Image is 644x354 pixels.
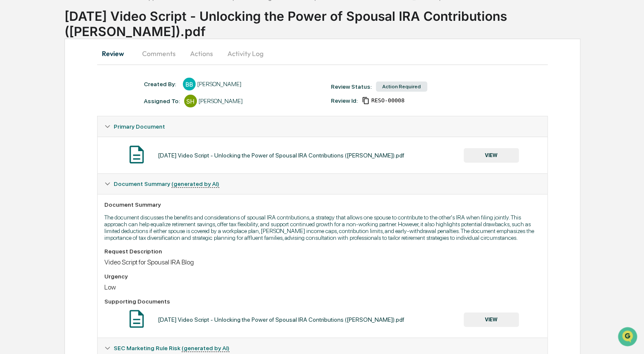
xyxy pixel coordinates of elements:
[197,81,241,87] div: [PERSON_NAME]
[8,124,15,131] div: 🔎
[70,107,105,115] span: Attestations
[104,248,541,255] div: Request Description
[84,144,103,150] span: Pylon
[464,312,519,327] button: VIEW
[8,65,24,80] img: 1746055101610-c473b297-6a78-478c-a979-82029cc54cd1
[8,108,15,115] div: 🖐️
[5,120,57,135] a: 🔎Data Lookup
[114,345,230,351] span: SEC Marketing Rule Risk
[184,95,197,107] div: SH
[17,107,55,115] span: Preclearance
[58,104,109,119] a: 🗄️Attestations
[29,73,107,80] div: We're available if you need us!
[158,152,404,159] div: [DATE] Video Script - Unlocking the Power of Spousal IRA Contributions ([PERSON_NAME]).pdf
[126,308,147,329] img: Document Icon
[62,108,68,115] div: 🗄️
[135,43,182,64] button: Comments
[182,43,221,64] button: Actions
[104,201,541,208] div: Document Summary
[17,123,53,132] span: Data Lookup
[464,148,519,163] button: VIEW
[144,81,179,87] div: Created By: ‎ ‎
[104,283,541,291] div: Low
[617,326,640,349] iframe: Open customer support
[60,143,103,150] a: Powered byPylon
[376,81,427,92] div: Action Required
[98,174,548,194] div: Document Summary (generated by AI)
[104,214,541,241] p: The document discusses the benefits and considerations of spousal IRA contributions, a strategy t...
[371,97,404,104] span: b3239f29-e143-4d4a-ba56-a1fd4f4d203d
[331,83,372,90] div: Review Status:
[171,180,219,188] u: (generated by AI)
[29,65,139,73] div: Start new chat
[104,273,541,280] div: Urgency
[104,298,541,305] div: Supporting Documents
[331,97,358,104] div: Review Id:
[199,98,243,104] div: [PERSON_NAME]
[98,137,548,173] div: Primary Document
[126,144,147,165] img: Document Icon
[183,78,196,90] div: BB
[158,316,404,323] div: [DATE] Video Script - Unlocking the Power of Spousal IRA Contributions ([PERSON_NAME]).pdf
[104,258,541,266] div: Video Script for Spousal IRA Blog
[114,180,219,187] span: Document Summary
[98,116,548,137] div: Primary Document
[144,67,154,78] button: Start new chat
[182,345,230,352] u: (generated by AI)
[64,2,644,39] div: [DATE] Video Script - Unlocking the Power of Spousal IRA Contributions ([PERSON_NAME]).pdf
[8,18,154,31] p: How can we help?
[144,98,180,104] div: Assigned To:
[97,43,548,64] div: secondary tabs example
[5,104,58,119] a: 🖐️Preclearance
[97,43,135,64] button: Review
[221,43,270,64] button: Activity Log
[98,194,548,337] div: Document Summary (generated by AI)
[114,123,165,130] span: Primary Document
